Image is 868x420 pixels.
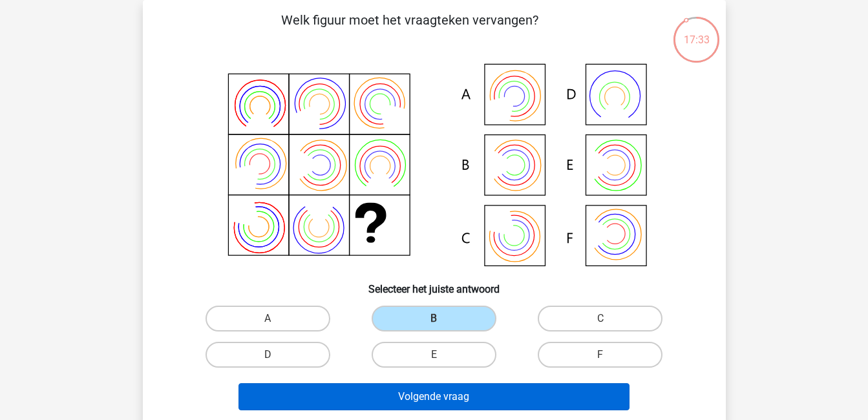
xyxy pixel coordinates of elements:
button: Volgende vraag [238,383,630,410]
label: D [206,342,330,368]
label: A [206,306,330,331]
label: E [372,342,496,368]
p: Welk figuur moet het vraagteken vervangen? [164,10,657,49]
label: C [538,306,662,331]
label: B [372,306,496,331]
label: F [538,342,662,368]
h6: Selecteer het juiste antwoord [164,273,705,295]
div: 17:33 [672,16,721,48]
